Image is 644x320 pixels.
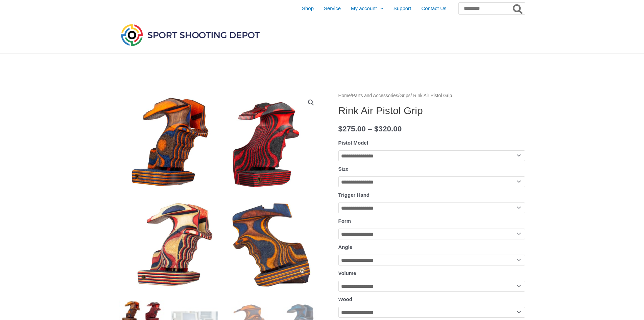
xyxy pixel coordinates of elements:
span: – [368,125,372,133]
nav: Breadcrumb [338,91,525,100]
label: Angle [338,244,353,250]
label: Trigger Hand [338,192,370,198]
a: View full-screen image gallery [305,97,317,109]
bdi: 275.00 [338,125,366,133]
img: Sport Shooting Depot [119,22,261,47]
h1: Rink Air Pistol Grip [338,105,525,117]
a: Home [338,93,351,98]
bdi: 320.00 [374,125,402,133]
button: Search [511,3,525,14]
a: Parts and Accessories [352,93,398,98]
span: $ [374,125,379,133]
img: Rink Air Pistol Grip [119,91,322,295]
label: Volume [338,270,356,276]
label: Wood [338,296,352,302]
label: Form [338,218,351,224]
label: Pistol Model [338,140,368,146]
span: $ [338,125,343,133]
label: Size [338,166,349,172]
a: Grips [400,93,411,98]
